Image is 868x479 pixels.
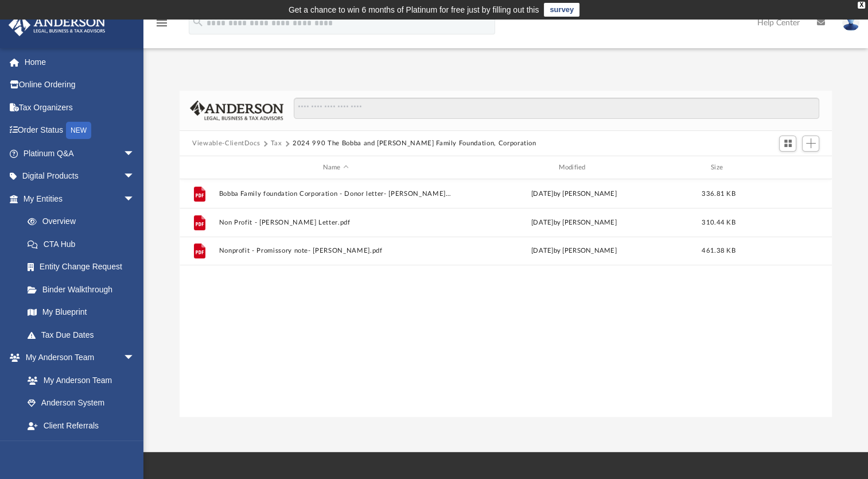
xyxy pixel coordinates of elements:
[185,163,213,173] div: id
[5,14,109,36] img: Anderson Advisors Platinum Portal
[842,14,859,31] img: User Pic
[192,138,260,149] button: Viewable-ClientDocs
[289,3,539,17] div: Get a chance to win 6 months of Platinum for free just by filling out this
[8,187,152,210] a: My Entitiesarrow_drop_down
[219,163,452,173] div: Name
[293,138,536,149] button: 2024 990 The Bobba and [PERSON_NAME] Family Foundation, Corporation
[746,163,827,173] div: id
[457,246,691,256] div: by [PERSON_NAME]
[16,392,146,415] a: Anderson System
[696,163,742,173] div: Size
[457,218,691,228] div: by [PERSON_NAME]
[16,278,152,301] a: Binder Walkthrough
[16,369,141,392] a: My Anderson Team
[155,22,169,30] a: menu
[155,16,169,30] i: menu
[544,3,579,17] a: survey
[8,165,152,188] a: Digital Productsarrow_drop_down
[66,122,91,139] div: NEW
[8,142,152,165] a: Platinum Q&Aarrow_drop_down
[702,219,735,226] span: 310.44 KB
[123,165,146,188] span: arrow_drop_down
[123,346,146,370] span: arrow_drop_down
[8,96,152,119] a: Tax Organizers
[219,219,453,226] button: Non Profit - [PERSON_NAME] Letter.pdf
[180,179,832,417] div: grid
[123,187,146,211] span: arrow_drop_down
[8,437,146,460] a: My Documentsarrow_drop_down
[802,136,819,152] button: Add
[16,256,152,279] a: Entity Change Request
[702,191,735,197] span: 336.81 KB
[16,323,152,346] a: Tax Due Dates
[8,51,152,74] a: Home
[219,247,453,254] button: Nonprofit - Promissory note- [PERSON_NAME].pdf
[8,346,146,369] a: My Anderson Teamarrow_drop_down
[192,16,204,28] i: search
[531,191,554,197] span: [DATE]
[16,414,146,437] a: Client Referrals
[779,136,796,152] button: Switch to Grid View
[457,163,691,173] div: Modified
[123,437,146,461] span: arrow_drop_down
[123,142,146,165] span: arrow_drop_down
[16,301,146,324] a: My Blueprint
[271,138,282,149] button: Tax
[16,210,152,233] a: Overview
[531,248,554,254] span: [DATE]
[8,119,152,142] a: Order StatusNEW
[294,98,819,119] input: Search files and folders
[702,248,735,254] span: 461.38 KB
[8,74,152,96] a: Online Ordering
[219,190,453,198] button: Bobba Family foundation Corporation - Donor letter- [PERSON_NAME].pdf
[16,233,152,256] a: CTA Hub
[457,189,691,199] div: by [PERSON_NAME]
[531,219,554,226] span: [DATE]
[858,2,865,9] div: close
